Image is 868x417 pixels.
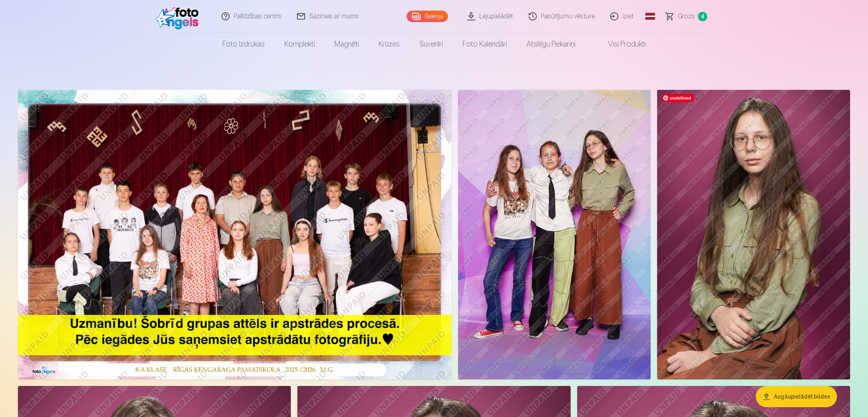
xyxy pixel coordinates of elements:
a: Foto kalendāri [453,33,517,56]
img: /fa1 [156,3,203,29]
a: Visi produkti [585,33,655,56]
span: Grozs [678,11,695,21]
a: Galerija [407,11,448,22]
a: Magnēti [325,33,369,56]
span: 4 [698,12,707,21]
a: Suvenīri [410,33,453,56]
a: Atslēgu piekariņi [517,33,585,56]
a: Foto izdrukas [213,33,275,56]
a: Krūzes [369,33,410,56]
span: undefined [662,94,695,102]
a: Komplekti [275,33,325,56]
button: Augšupielādēt bildes [756,386,837,407]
